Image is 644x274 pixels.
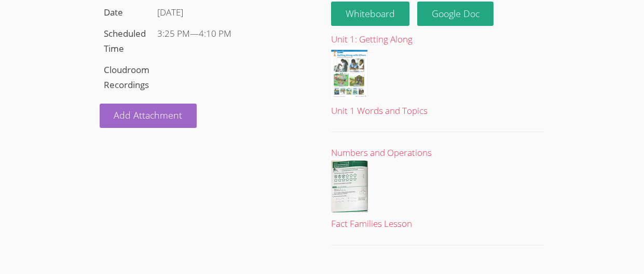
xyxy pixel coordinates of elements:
[199,27,231,39] span: 4:10 PM
[104,64,149,91] label: Cloudroom Recordings
[331,104,544,119] div: Unit 1 Words and Topics
[104,27,146,54] label: Scheduled Time
[331,47,368,99] img: Unit%201%20Words%20and%20Topics.pdf
[157,5,309,20] div: [DATE]
[417,2,494,26] a: Google Doc
[331,146,544,161] div: Numbers and Operations
[331,2,409,26] button: Whiteboard
[100,104,197,128] a: Add Attachment
[157,26,309,41] div: —
[104,6,123,18] label: Date
[331,217,544,232] div: Fact Families Lesson
[331,161,368,212] img: 1.%20Fact%20Families.pdf
[331,32,544,119] a: Unit 1: Getting AlongUnit 1 Words and Topics
[331,32,544,47] div: Unit 1: Getting Along
[331,146,544,232] a: Numbers and OperationsFact Families Lesson
[157,27,190,39] span: 3:25 PM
